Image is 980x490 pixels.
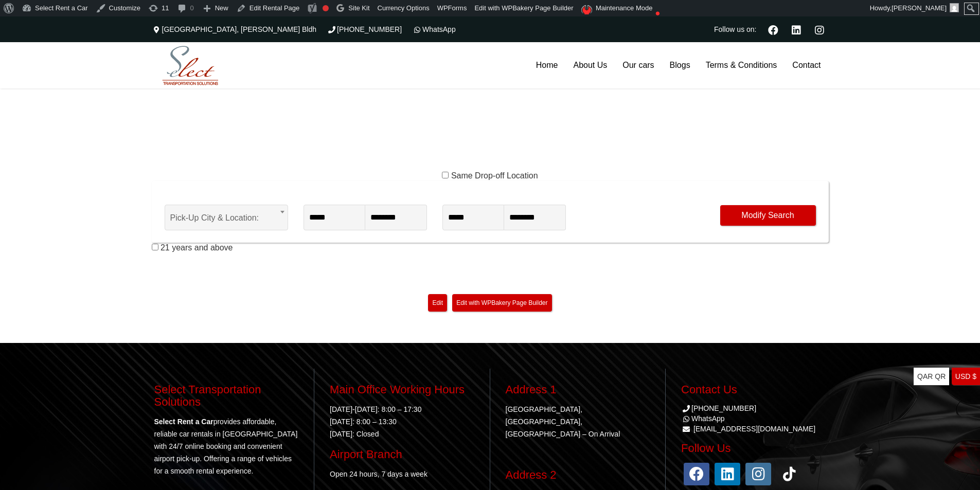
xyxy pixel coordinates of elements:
a: WhatsApp [681,414,725,423]
span: Pick-up Location [165,186,288,205]
a: [PHONE_NUMBER] [327,25,402,33]
img: Maintenance mode is disabled [581,5,594,14]
a: USD $ [952,368,980,386]
a: WhatsApp [412,25,456,33]
span: Site Kit [348,4,369,12]
a: Terms & Conditions [698,42,785,88]
div: Focus keyphrase not set [323,5,329,11]
a: Blogs [662,42,698,88]
label: Same Drop-off Location [451,171,538,181]
h3: Main Office Working Hours [330,384,474,396]
h3: Follow Us [681,442,826,455]
span: Pick-Up Date [304,186,427,205]
span: Pick-Up City & Location: [165,205,288,230]
a: Home [528,42,566,88]
p: [DATE]-[DATE]: 8:00 – 17:30 [DATE]: 8:00 – 13:30 [DATE]: Closed [330,403,474,440]
span: Drop Off Date [442,186,566,205]
a: Instagram [811,24,829,35]
h3: Airport Branch [330,448,474,461]
a: About Us [565,42,615,88]
a: Edit [428,294,447,312]
p: provides affordable, reliable car rentals in [GEOGRAPHIC_DATA] with 24/7 online booking and conve... [154,415,299,477]
label: 21 years and above [161,243,233,253]
i: ● [652,3,663,11]
h3: Address 2 [506,469,650,481]
span: [PERSON_NAME] [892,4,947,12]
a: [GEOGRAPHIC_DATA], [GEOGRAPHIC_DATA], [GEOGRAPHIC_DATA] – On Arrival [506,405,620,438]
a: [EMAIL_ADDRESS][DOMAIN_NAME] [693,425,815,433]
img: Select Rent a Car [154,44,226,88]
a: QAR QR [914,368,949,386]
div: [GEOGRAPHIC_DATA], [PERSON_NAME] Bldh [152,16,322,42]
a: Facebook [764,24,782,35]
h3: Select Transportation Solutions [154,384,299,408]
p: Open 24 hours, 7 days a week [330,468,474,480]
a: Our cars [615,42,662,88]
a: Edit with WPBakery Page Builder [452,294,551,312]
strong: Select Rent a Car [154,418,213,426]
h3: Address 1 [506,384,650,396]
span: Pick-Up City & Location: [170,205,282,231]
a: Contact [785,42,828,88]
a: Linkedin [788,24,806,35]
li: Follow us on: [711,16,759,42]
a: [PHONE_NUMBER] [681,404,756,412]
button: Modify Search [720,205,816,226]
h3: Contact Us [681,384,826,396]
